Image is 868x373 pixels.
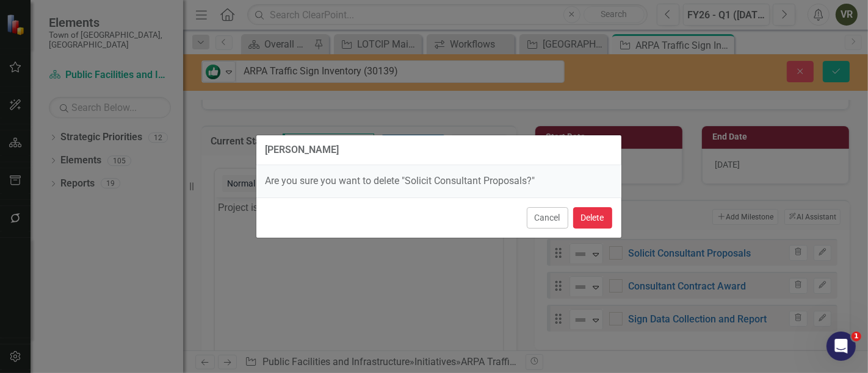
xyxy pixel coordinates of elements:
span: Are you sure you want to delete "Solicit Consultant Proposals?" [266,175,535,187]
button: Delete [573,207,612,229]
p: Project is complete. [3,3,285,18]
div: [PERSON_NAME] [266,144,339,155]
span: 1 [852,332,861,341]
button: Cancel [527,207,568,229]
iframe: Intercom live chat [826,332,856,361]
